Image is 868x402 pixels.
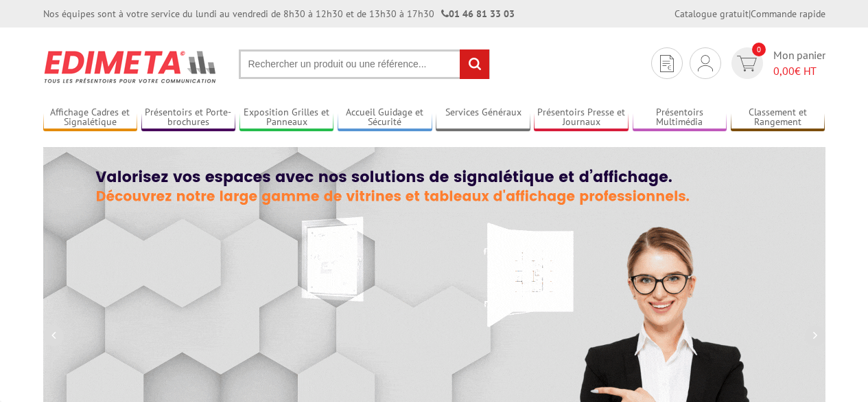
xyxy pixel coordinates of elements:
img: devis rapide [737,56,757,71]
a: devis rapide 0 Mon panier 0,00€ HT [728,47,825,79]
span: € HT [773,63,825,79]
a: Présentoirs Multimédia [633,107,727,129]
span: 0 [752,43,766,56]
img: devis rapide [698,55,713,71]
a: Exposition Grilles et Panneaux [239,107,334,129]
a: Accueil Guidage et Sécurité [338,107,432,129]
a: Présentoirs Presse et Journaux [534,107,629,129]
a: Classement et Rangement [731,107,825,129]
a: Catalogue gratuit [675,8,749,20]
img: Présentoir, panneau, stand - Edimeta - PLV, affichage, mobilier bureau, entreprise [43,41,218,92]
div: | [675,7,825,21]
input: Rechercher un produit ou une référence... [239,49,490,79]
strong: 01 46 81 33 03 [441,8,515,20]
a: Services Généraux [436,107,530,129]
a: Affichage Cadres et Signalétique [43,107,138,129]
a: Présentoirs et Porte-brochures [141,107,236,129]
img: devis rapide [660,55,674,72]
span: Mon panier [773,47,825,79]
span: 0,00 [773,64,795,78]
div: Nos équipes sont à votre service du lundi au vendredi de 8h30 à 12h30 et de 13h30 à 17h30 [43,7,515,21]
input: rechercher [460,49,489,79]
a: Commande rapide [751,8,825,20]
